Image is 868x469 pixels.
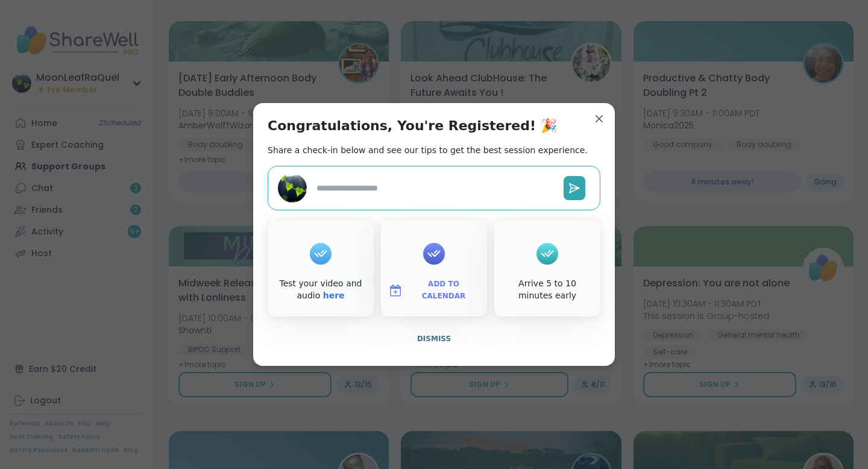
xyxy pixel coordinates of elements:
[497,278,598,301] div: Arrive 5 to 10 minutes early
[407,279,480,302] span: Add to Calendar
[268,144,588,156] h2: Share a check-in below and see our tips to get the best session experience.
[268,118,557,134] h1: Congratulations, You're Registered! 🎉
[323,291,345,300] a: here
[270,278,371,301] div: Test your video and audio
[268,326,600,351] button: Dismiss
[383,278,485,303] button: Add to Calendar
[388,283,403,298] img: ShareWell Logomark
[278,174,307,203] img: MoonLeafRaQuel
[417,335,451,343] span: Dismiss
